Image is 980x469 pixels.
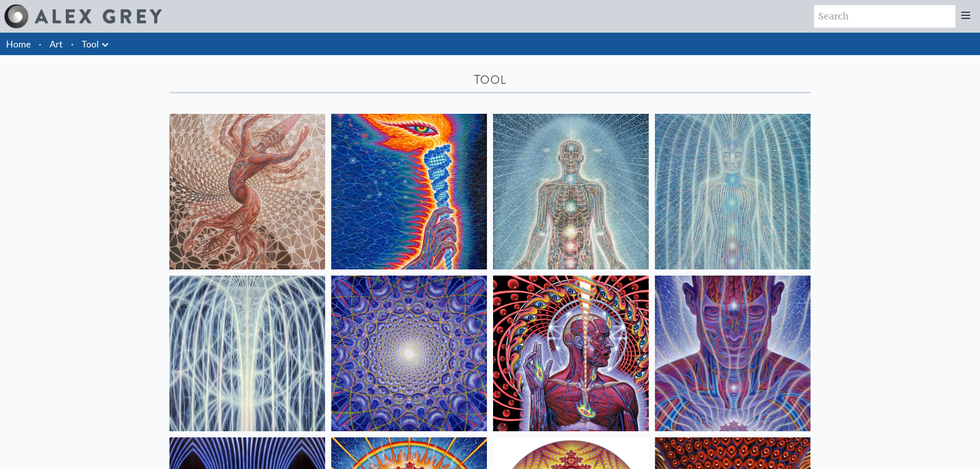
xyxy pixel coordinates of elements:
input: Search [814,5,955,28]
a: Home [6,38,31,50]
li: · [67,33,78,55]
img: Mystic Eye, 2018, Alex Grey [655,276,811,431]
a: Art [50,37,63,51]
div: Tool [169,71,811,88]
a: Tool [82,37,99,51]
li: · [35,33,45,55]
